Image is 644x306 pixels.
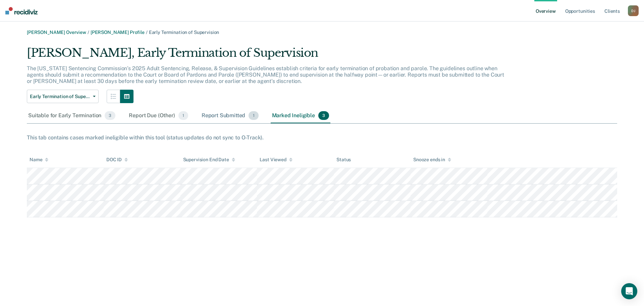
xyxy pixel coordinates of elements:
[145,30,149,35] span: /
[183,157,235,163] div: Supervision End Date
[628,5,639,16] div: D J
[106,157,128,163] div: DOC ID
[27,134,617,141] div: This tab contains cases marked ineligible within this tool (status updates do not sync to O-Track).
[628,5,639,16] button: DJ
[27,30,86,35] a: [PERSON_NAME] Overview
[318,111,329,120] span: 3
[105,111,115,120] span: 3
[413,157,451,163] div: Snooze ends in
[27,65,504,84] p: The [US_STATE] Sentencing Commission’s 2025 Adult Sentencing, Release, & Supervision Guidelines e...
[27,90,99,103] button: Early Termination of Supervision
[27,108,117,123] div: Suitable for Early Termination3
[30,94,90,99] span: Early Termination of Supervision
[5,7,38,14] img: Recidiviz
[200,108,260,123] div: Report Submitted1
[86,30,91,35] span: /
[27,46,510,65] div: [PERSON_NAME], Early Termination of Supervision
[249,111,258,120] span: 1
[178,111,188,120] span: 1
[91,30,145,35] a: [PERSON_NAME] Profile
[260,157,292,163] div: Last Viewed
[149,30,219,35] span: Early Termination of Supervision
[621,283,637,299] div: Open Intercom Messenger
[271,108,331,123] div: Marked Ineligible3
[127,108,189,123] div: Report Due (Other)1
[336,157,351,163] div: Status
[30,157,48,163] div: Name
